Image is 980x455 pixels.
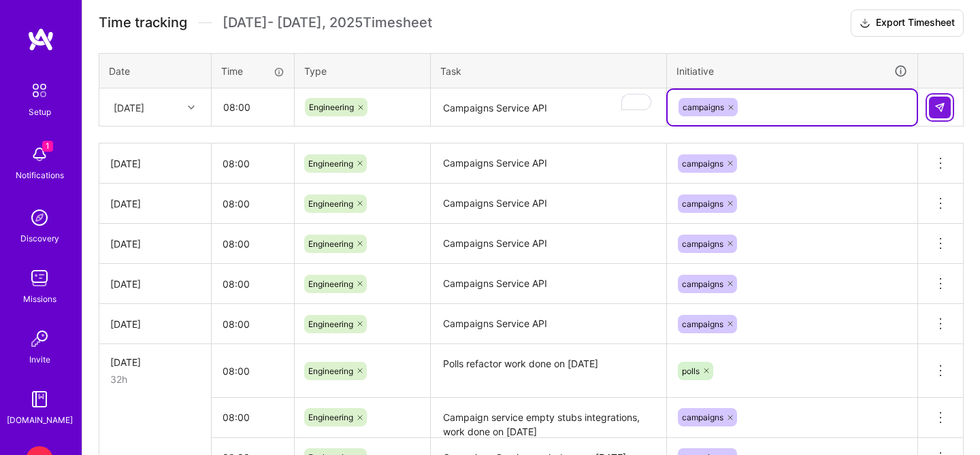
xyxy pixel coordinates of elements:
[432,185,665,222] textarea: Campaigns Service API
[16,168,64,182] div: Notifications
[212,399,294,435] input: HH:MM
[212,353,294,389] input: HH:MM
[682,412,723,422] span: campaigns
[308,366,353,376] span: Engineering
[26,141,53,168] img: bell
[432,90,665,126] textarea: To enrich screen reader interactions, please activate Accessibility in Grammarly extension settings
[676,63,908,79] div: Initiative
[25,76,54,105] img: setup
[7,413,73,427] div: [DOMAIN_NAME]
[221,64,284,78] div: Time
[860,16,870,31] i: icon Download
[99,53,212,88] th: Date
[223,14,432,31] span: [DATE] - [DATE] , 2025 Timesheet
[212,306,294,342] input: HH:MM
[99,14,187,31] span: Time tracking
[682,366,700,376] span: polls
[110,197,200,211] div: [DATE]
[309,102,354,112] span: Engineering
[682,239,723,249] span: campaigns
[308,279,353,289] span: Engineering
[431,53,667,88] th: Task
[432,399,665,437] textarea: Campaign service empty stubs integrations, work done on [DATE]
[308,412,353,422] span: Engineering
[29,105,51,119] div: Setup
[432,305,665,343] textarea: Campaigns Service API
[26,265,53,292] img: teamwork
[929,97,952,118] div: null
[308,239,353,249] span: Engineering
[26,386,53,413] img: guide book
[682,279,723,289] span: campaigns
[212,226,294,262] input: HH:MM
[683,102,724,112] span: campaigns
[26,204,53,231] img: discovery
[212,89,293,125] input: HH:MM
[42,141,53,152] span: 1
[682,199,723,209] span: campaigns
[110,355,200,369] div: [DATE]
[110,237,200,251] div: [DATE]
[308,158,353,169] span: Engineering
[27,27,54,52] img: logo
[432,225,665,263] textarea: Campaigns Service API
[110,156,200,171] div: [DATE]
[682,158,723,169] span: campaigns
[432,145,665,182] textarea: Campaigns Service API
[682,319,723,329] span: campaigns
[29,352,50,367] div: Invite
[110,277,200,291] div: [DATE]
[114,100,144,114] div: [DATE]
[110,372,200,386] div: 32h
[212,186,294,222] input: HH:MM
[23,292,56,306] div: Missions
[432,346,665,397] textarea: Polls refactor work done on [DATE]
[212,266,294,302] input: HH:MM
[851,10,964,37] button: Export Timesheet
[295,53,431,88] th: Type
[110,317,200,331] div: [DATE]
[308,199,353,209] span: Engineering
[934,102,945,113] img: Submit
[20,231,59,246] div: Discovery
[26,325,53,352] img: Invite
[212,146,294,182] input: HH:MM
[188,104,195,111] i: icon Chevron
[432,265,665,303] textarea: Campaigns Service API
[308,319,353,329] span: Engineering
